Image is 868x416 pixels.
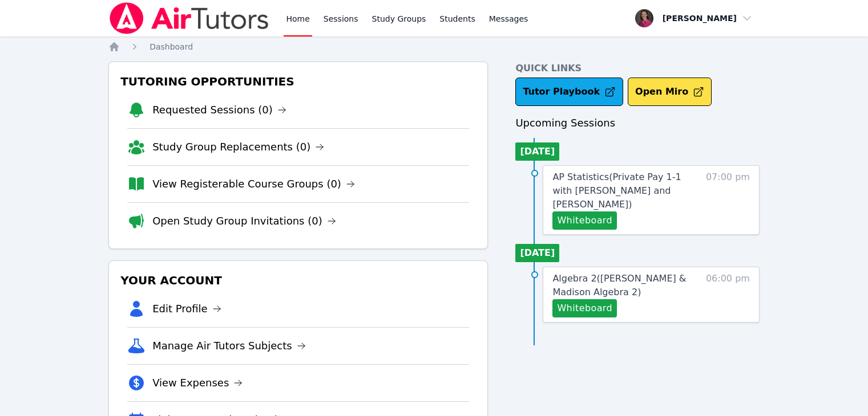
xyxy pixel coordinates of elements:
[515,62,760,75] h4: Quick Links
[552,273,686,297] span: Algebra 2 ( [PERSON_NAME] & Madison Algebra 2 )
[552,170,700,211] a: AP Statistics(Private Pay 1-1 with [PERSON_NAME] and [PERSON_NAME])
[118,270,478,291] h3: Your Account
[515,115,760,131] h3: Upcoming Sessions
[552,299,617,317] button: Whiteboard
[515,142,559,161] li: [DATE]
[150,41,193,52] a: Dashboard
[552,172,681,210] span: AP Statistics ( Private Pay 1-1 with [PERSON_NAME] and [PERSON_NAME] )
[628,78,712,106] button: Open Miro
[108,2,270,34] img: Air Tutors
[152,213,336,229] a: Open Study Group Invitations (0)
[515,244,559,262] li: [DATE]
[152,139,324,155] a: Study Group Replacements (0)
[152,375,243,391] a: View Expenses
[108,41,760,52] nav: Breadcrumb
[489,13,528,25] span: Messages
[552,211,617,230] button: Whiteboard
[706,272,750,317] span: 06:00 pm
[152,176,355,192] a: View Registerable Course Groups (0)
[118,71,478,92] h3: Tutoring Opportunities
[152,102,286,118] a: Requested Sessions (0)
[552,272,700,299] a: Algebra 2([PERSON_NAME] & Madison Algebra 2)
[706,170,750,230] span: 07:00 pm
[152,338,306,354] a: Manage Air Tutors Subjects
[152,301,221,317] a: Edit Profile
[150,42,193,51] span: Dashboard
[515,78,623,106] a: Tutor Playbook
